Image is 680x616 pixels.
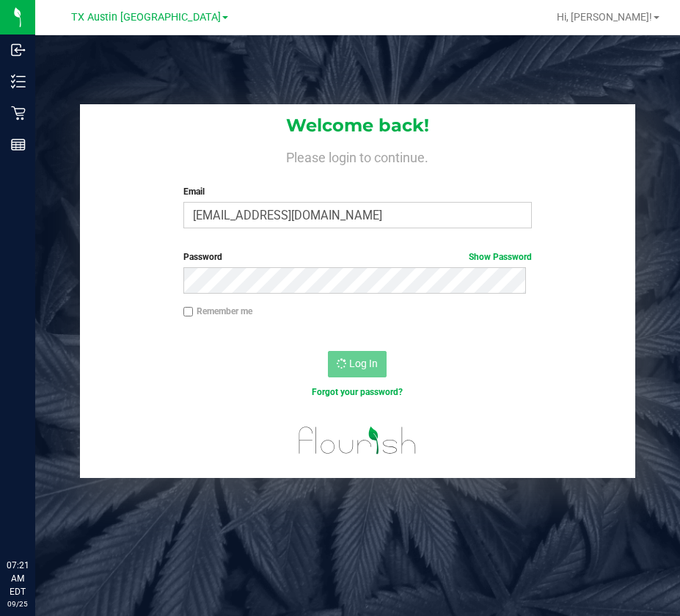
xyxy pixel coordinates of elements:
inline-svg: Inventory [11,74,26,89]
span: Hi, [PERSON_NAME]! [557,11,652,23]
span: Password [183,252,222,262]
button: Log In [328,351,387,377]
input: Remember me [183,307,194,317]
h4: Please login to continue. [80,147,636,164]
span: Log In [349,358,378,369]
label: Email [183,185,532,198]
p: 09/25 [7,598,29,609]
span: TX Austin [GEOGRAPHIC_DATA] [71,11,221,23]
inline-svg: Retail [11,106,26,120]
a: Forgot your password? [312,387,403,397]
img: flourish_logo.svg [288,414,427,467]
inline-svg: Reports [11,137,26,152]
label: Remember me [183,305,252,318]
inline-svg: Inbound [11,43,26,57]
h1: Welcome back! [80,116,636,135]
p: 07:21 AM EDT [7,559,29,598]
a: Show Password [469,252,532,262]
